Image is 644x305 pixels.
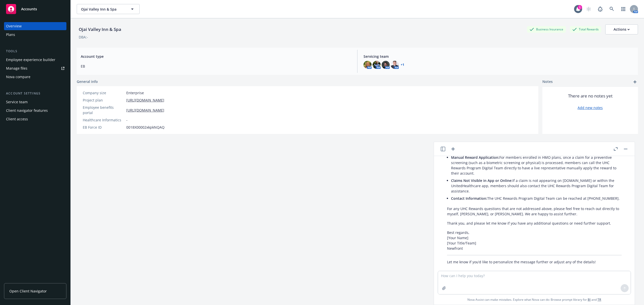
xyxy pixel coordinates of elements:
[81,7,125,12] span: Ojai Valley Inn & Spa
[126,97,164,103] a: [URL][DOMAIN_NAME]
[447,230,622,251] p: Best regards, [Your Name] [Your Title/Team] Newfront
[6,73,30,81] div: Nova compare
[83,105,124,115] div: Employee benefits portal
[77,4,140,14] button: Ojai Valley Inn & Spa
[588,297,591,302] a: BI
[6,31,15,39] div: Plans
[436,294,633,305] span: Nova Assist can make mistakes. Explore what Nova can do: Browse prompt library for and
[81,64,351,69] span: EB
[401,63,404,66] a: +1
[578,5,582,10] div: 1
[6,56,55,64] div: Employee experience builder
[83,97,124,103] div: Project plan
[632,79,638,85] a: add
[4,2,66,16] a: Accounts
[4,31,66,39] a: Plans
[79,34,88,40] div: DBA: -
[83,117,124,123] div: Healthcare Informatics
[607,4,617,14] a: Search
[451,155,499,160] span: Manual Reward Application:
[527,26,566,32] div: Business Insurance
[126,125,165,130] span: 0018X00002xkpkNQAQ
[451,154,622,177] li: For members enrolled in HMO plans, once a claim for a preventive screening (such as a biometric s...
[6,64,27,72] div: Manage files
[595,4,605,14] a: Report a Bug
[578,105,603,110] a: Add new notes
[570,26,601,32] div: Total Rewards
[447,206,622,217] p: For any UHC Rewards questions that are not addressed above, please feel free to reach out directl...
[4,73,66,81] a: Nova compare
[364,61,372,69] img: photo
[77,26,123,33] div: Ojai Valley Inn & Spa
[618,4,628,14] a: Switch app
[4,49,66,54] div: Tools
[126,117,128,123] span: -
[21,7,37,11] span: Accounts
[4,115,66,123] a: Client access
[451,177,622,195] li: If a claim is not appearing on [DOMAIN_NAME] or within the UnitedHealthcare app, members should a...
[364,54,634,59] span: Servicing team
[4,91,66,96] div: Account settings
[4,56,66,64] a: Employee experience builder
[9,288,47,294] span: Open Client Navigator
[83,125,124,130] div: EB Force ID
[382,61,390,69] img: photo
[6,115,28,123] div: Client access
[4,64,66,72] a: Manage files
[83,90,124,95] div: Company size
[4,98,66,106] a: Service team
[542,79,553,85] span: Notes
[6,22,22,30] div: Overview
[614,25,630,34] div: Actions
[126,90,144,95] span: Enterprise
[77,79,98,84] span: General info
[4,107,66,115] a: Client navigator features
[81,54,351,59] span: Account type
[6,98,28,106] div: Service team
[447,259,622,265] p: Let me know if you’d like to personalize the message further or adjust any of the details!
[451,195,622,202] li: The UHC Rewards Program Digital Team can be reached at [PHONE_NUMBER].
[584,4,594,14] a: Start snowing
[391,61,399,69] img: photo
[6,107,48,115] div: Client navigator features
[451,178,512,183] span: Claims Not Visible in App or Online:
[4,22,66,30] a: Overview
[568,93,613,99] span: There are no notes yet
[451,196,487,201] span: Contact Information:
[373,61,381,69] img: photo
[126,108,164,113] a: [URL][DOMAIN_NAME]
[605,24,638,34] button: Actions
[597,297,601,302] a: TR
[447,221,622,226] p: Thank you, and please let me know if you have any additional questions or need further support.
